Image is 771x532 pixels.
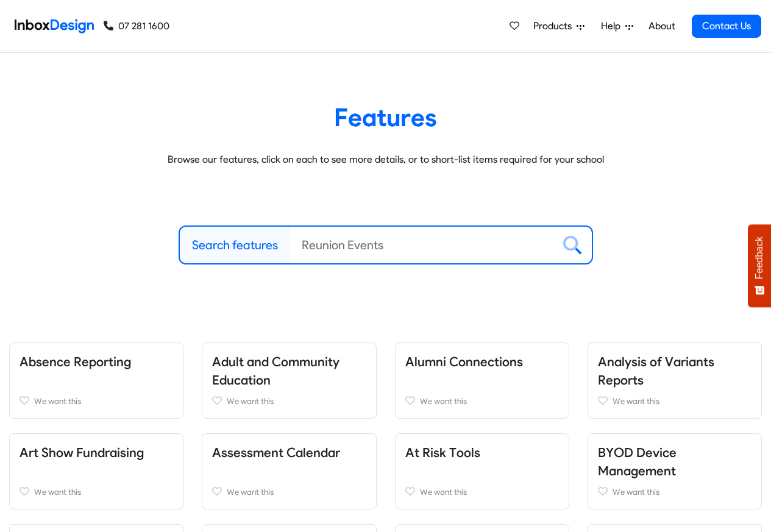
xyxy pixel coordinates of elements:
[290,227,553,263] input: Reunion Events
[212,394,366,408] a: We want this
[212,354,339,388] a: Adult and Community Education
[613,487,659,497] span: We want this
[34,487,81,497] span: We want this
[528,14,589,38] a: Products
[227,487,274,497] span: We want this
[104,19,169,34] a: 07 281 1600
[212,445,340,460] a: Assessment Calendar
[192,236,278,254] label: Search features
[754,236,765,279] span: Feedback
[420,487,467,497] span: We want this
[227,396,274,406] span: We want this
[18,102,753,133] heading: Features
[578,433,771,509] div: BYOD Device Management
[598,484,751,499] a: We want this
[20,445,144,460] a: Art Show Fundraising
[598,394,751,408] a: We want this
[405,394,559,408] a: We want this
[20,394,173,408] a: We want this
[601,19,625,34] span: Help
[20,354,131,369] a: Absence Reporting
[386,342,578,419] div: Alumni Connections
[692,15,761,38] a: Contact Us
[18,152,753,167] p: Browse our features, click on each to see more details, or to short-list items required for your ...
[20,484,173,499] a: We want this
[405,484,559,499] a: We want this
[34,396,81,406] span: We want this
[405,354,523,369] a: Alumni Connections
[193,433,385,509] div: Assessment Calendar
[533,19,577,34] span: Products
[193,342,385,419] div: Adult and Community Education
[420,396,467,406] span: We want this
[596,14,638,38] a: Help
[598,445,677,478] a: BYOD Device Management
[748,224,771,307] button: Feedback - Show survey
[212,484,366,499] a: We want this
[578,342,771,419] div: Analysis of Variants Reports
[613,396,659,406] span: We want this
[386,433,578,509] div: At Risk Tools
[598,354,714,388] a: Analysis of Variants Reports
[405,445,480,460] a: At Risk Tools
[645,14,678,38] a: About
